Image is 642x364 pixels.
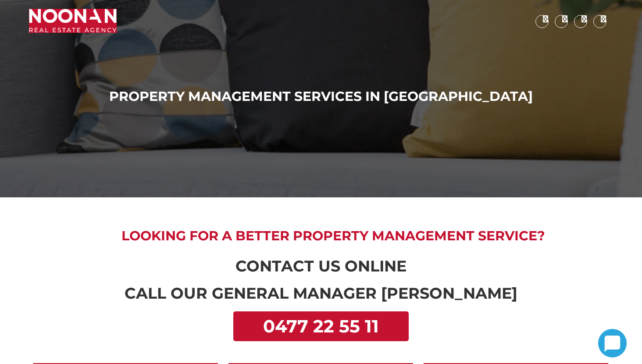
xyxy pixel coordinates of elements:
a: Contact Us Online [235,257,407,275]
a: Call our general manager [PERSON_NAME] [125,284,517,303]
h1: Property Management Services in [GEOGRAPHIC_DATA] [29,89,613,104]
img: Noonan [29,9,117,33]
h2: Looking for a better Property Management service? [53,228,613,244]
a: 0477 22 55 11 [233,311,409,341]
